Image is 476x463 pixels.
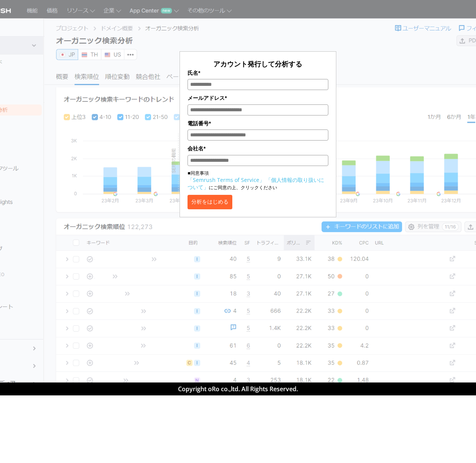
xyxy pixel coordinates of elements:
[188,94,328,102] label: メールアドレス*
[188,170,328,191] p: ■同意事項 にご同意の上、クリックください
[213,59,302,68] span: アカウント発行して分析する
[178,385,298,393] span: Copyright oRo co.,ltd. All Rights Reserved.
[188,176,265,183] a: 「Semrush Terms of Service」
[188,195,232,209] button: 分析をはじめる
[188,176,324,191] a: 「個人情報の取り扱いについて」
[188,119,328,128] label: 電話番号*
